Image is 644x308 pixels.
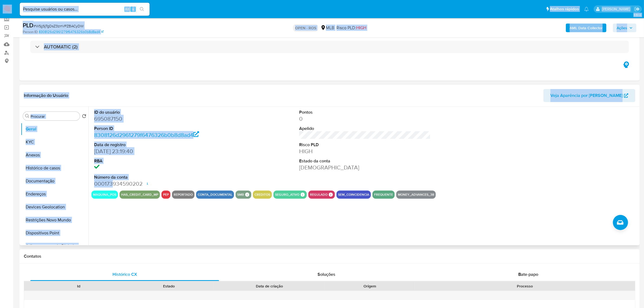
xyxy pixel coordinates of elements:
[20,6,150,13] input: Pesquise usuários ou casos...
[299,115,431,123] dd: 0
[94,109,226,115] dt: ID do usuário
[94,142,226,148] dt: Data de registro
[21,136,88,149] button: KYC
[329,283,411,289] div: Origem
[543,89,635,102] button: Veja Aparência por [PERSON_NAME]
[136,5,147,13] button: search-icon
[21,175,88,188] button: Documentação
[419,283,631,289] div: Processo
[310,194,328,196] button: regulado
[30,41,629,53] div: AUTOMATIC (2)
[24,254,635,259] h1: Contatos
[94,158,226,164] dt: RBA
[23,21,34,30] b: PLD
[550,6,579,12] span: Atalhos rápidos
[113,271,137,277] span: Histórico CX
[21,188,88,201] button: Endereços
[198,194,232,196] button: conta_documental
[299,126,431,132] dt: Apelido
[127,283,210,289] div: Estado
[255,194,270,196] button: creditos
[21,240,88,253] button: Adiantamentos de Dinheiro
[94,180,226,188] dd: 000173934590202
[174,194,193,196] button: reportado
[318,271,335,277] span: Soluções
[163,194,169,196] button: pep
[374,194,393,196] button: frequente
[132,6,134,12] span: s
[613,24,636,32] button: Ações
[24,93,68,98] h1: Informação do Usuário
[518,271,538,277] span: Bate-papo
[31,114,78,119] input: Procurar
[23,30,38,34] b: Person ID
[584,7,589,11] a: Notificações
[299,142,431,148] dt: Risco PLD
[21,227,88,240] button: Dispositivos Point
[237,194,244,196] button: smb
[218,283,321,289] div: Data de criação
[93,194,116,196] button: maquina_pos
[94,126,226,132] dt: Person ID
[338,194,369,196] button: sem_coincidencia
[550,89,623,102] span: Veja Aparência por [PERSON_NAME]
[566,24,606,32] button: AML Data Collector
[94,174,226,180] dt: Número da conta
[94,148,226,155] dd: [DATE] 23:19:40
[44,44,78,50] h3: AUTOMATIC (2)
[570,24,603,32] b: AML Data Collector
[21,149,88,162] button: Anexos
[25,114,29,118] button: Procurar
[21,123,88,136] button: Geral
[121,194,158,196] button: has_credit_card_mp
[299,109,431,115] dt: Pontos
[21,201,88,214] button: Devices Geolocation
[617,24,627,32] span: Ações
[34,23,84,29] span: # WSjjSjTgDsZ3zrrVPZBACyDW
[94,115,226,123] dd: 695087150
[321,25,334,31] div: MLB
[356,25,366,31] span: HIGH
[21,162,88,175] button: Histórico de casos
[336,25,366,31] span: Risco PLD:
[602,6,632,12] p: jhonata.costa@mercadolivre.com
[39,30,104,34] a: 8308126d2961279f6476326b0b8d8ad4
[398,194,434,196] button: money_advances_38
[299,164,431,171] dd: [DEMOGRAPHIC_DATA]
[21,214,88,227] button: Restrições Novo Mundo
[634,6,640,12] a: Sair
[293,24,318,32] p: OPEN - ROS
[82,114,86,120] button: Retornar ao pedido padrão
[37,283,120,289] div: Id
[299,148,431,155] dd: HIGH
[299,158,431,164] dt: Estado da conta
[275,194,299,196] button: seguro_ativo
[94,131,199,139] a: 8308126d2961279f6476326b0b8d8ad4
[633,13,641,17] span: 3.151.0
[125,6,129,12] span: Alt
